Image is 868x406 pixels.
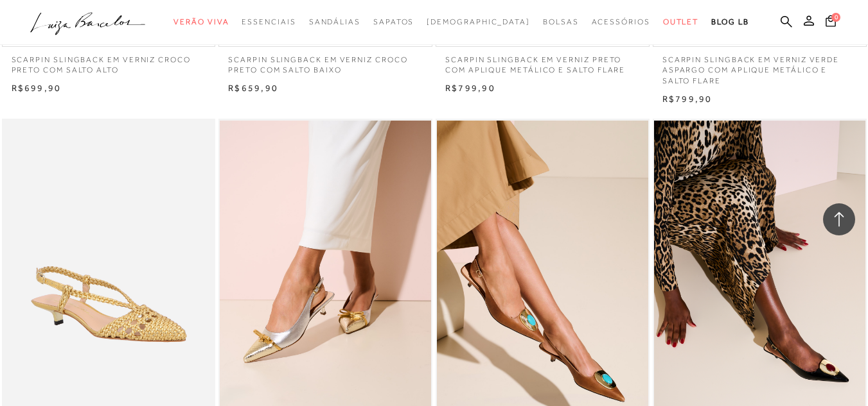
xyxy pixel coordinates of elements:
[831,13,840,22] span: 0
[653,47,867,87] a: SCARPIN SLINGBACK EM VERNIZ VERDE ASPARGO COM APLIQUE METÁLICO E SALTO FLARE
[228,83,278,93] span: R$659,90
[543,17,579,26] span: Bolsas
[242,17,296,26] span: Essenciais
[427,10,530,34] a: noSubCategoriesText
[373,17,414,26] span: Sapatos
[711,10,748,34] a: BLOG LB
[12,83,62,93] span: R$699,90
[663,17,699,26] span: Outlet
[309,10,360,34] a: categoryNavScreenReaderText
[663,10,699,34] a: categoryNavScreenReaderText
[592,17,650,26] span: Acessórios
[822,14,840,31] button: 0
[218,47,432,76] a: SCARPIN SLINGBACK EM VERNIZ CROCO PRETO COM SALTO BAIXO
[445,83,495,93] span: R$799,90
[427,17,530,26] span: [DEMOGRAPHIC_DATA]
[711,17,748,26] span: BLOG LB
[2,47,216,76] a: SCARPIN SLINGBACK EM VERNIZ CROCO PRETO COM SALTO ALTO
[592,10,650,34] a: categoryNavScreenReaderText
[173,10,229,34] a: categoryNavScreenReaderText
[373,10,414,34] a: categoryNavScreenReaderText
[309,17,360,26] span: Sandálias
[436,47,650,76] a: SCARPIN SLINGBACK EM VERNIZ PRETO COM APLIQUE METÁLICO E SALTO FLARE
[543,10,579,34] a: categoryNavScreenReaderText
[662,94,713,104] span: R$799,90
[173,17,229,26] span: Verão Viva
[242,10,296,34] a: categoryNavScreenReaderText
